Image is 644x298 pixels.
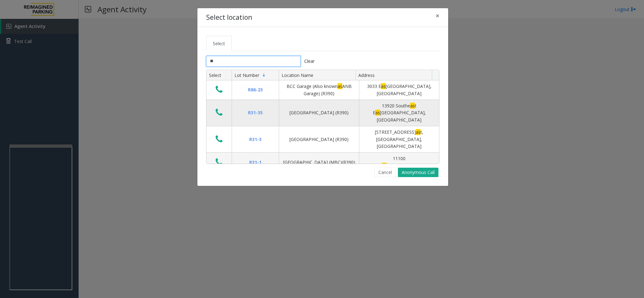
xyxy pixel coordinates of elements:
span: Sortable [261,73,267,78]
span: as [381,83,386,89]
button: Cancel [374,168,396,177]
div: Data table [206,70,439,164]
div: R31-1 [236,159,275,166]
button: Clear [300,56,318,67]
div: [GEOGRAPHIC_DATA] (R390) [283,136,355,143]
th: Select [206,70,232,81]
span: Address [358,72,375,78]
div: 11100 Northe [GEOGRAPHIC_DATA] [363,155,435,169]
div: R86-23 [236,86,275,93]
span: as [375,110,380,116]
span: as [338,83,342,89]
ul: Tabs [206,36,439,51]
div: 3033 E [GEOGRAPHIC_DATA], [GEOGRAPHIC_DATA] [363,83,435,97]
button: Anonymous Call [398,168,438,177]
div: R31-35 [236,109,275,116]
span: Lot Number [234,72,259,78]
span: as [416,129,421,135]
div: 13920 Southe t E [GEOGRAPHIC_DATA], [GEOGRAPHIC_DATA] [363,102,435,123]
span: Location Name [282,72,313,78]
div: BCC Garage (Also known ANB Garage) (R390) [283,83,355,97]
h4: Select location [206,13,252,23]
div: [GEOGRAPHIC_DATA] (R390) [283,109,355,116]
span: × [436,11,439,20]
div: [GEOGRAPHIC_DATA] (MBC)(R390) [283,159,355,166]
div: [STREET_ADDRESS] t, [GEOGRAPHIC_DATA], [GEOGRAPHIC_DATA] [363,129,435,150]
span: as [382,163,387,169]
span: as [410,103,415,109]
button: Close [431,8,444,24]
div: R31-3 [236,136,275,143]
span: Select [213,41,225,46]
